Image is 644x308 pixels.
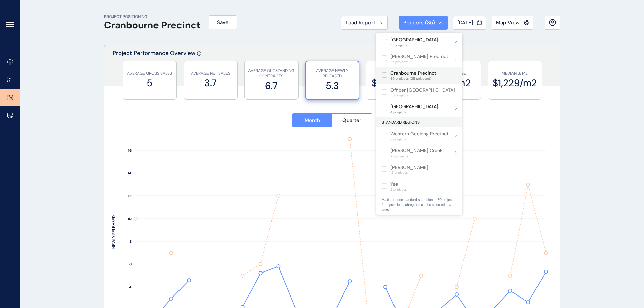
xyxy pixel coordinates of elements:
span: Save [217,19,229,26]
text: NEWLY RELEASED [111,215,116,249]
button: Save [209,15,237,29]
p: AVERAGE NET SALES [187,71,234,76]
p: [GEOGRAPHIC_DATA] [390,103,438,110]
label: $537,000 [370,76,416,90]
text: 6 [129,262,132,266]
span: 35 projects (35 selected) [390,77,436,81]
span: 12 projects [390,171,428,175]
label: 3.7 [187,76,234,90]
text: 4 [129,285,132,289]
button: Load Report [341,16,388,30]
text: 10 [128,217,132,221]
span: 2 projects [390,188,407,192]
p: [PERSON_NAME] Precinct [390,53,448,60]
label: 6.7 [248,79,295,92]
p: AVERAGE GROSS SALES [126,71,173,76]
span: 35 projects [390,93,455,97]
label: 5.3 [309,79,355,92]
button: Map View [492,16,533,30]
text: 16 [128,148,132,153]
p: Cranbourne Precinct [390,70,436,77]
span: 27 projects [390,60,448,64]
p: [GEOGRAPHIC_DATA] [390,37,438,43]
span: Map View [496,19,520,26]
span: STANDARD REGIONS [382,120,420,125]
span: 4 projects [390,110,438,114]
button: Projects (35) [399,16,448,30]
button: [DATE] [453,16,486,30]
p: AVERAGE OUTSTANDING CONTRACTS [248,68,295,79]
text: 14 [128,171,132,175]
p: MEDIAN PRICE [370,71,416,76]
text: 12 [128,194,132,198]
span: Load Report [345,19,375,26]
p: [PERSON_NAME] [390,164,428,171]
p: [PERSON_NAME] Creek [390,147,443,154]
p: Yea [390,181,407,188]
span: Projects ( 35 ) [403,19,435,26]
span: 6 projects [390,137,449,141]
h1: Cranbourne Precinct [104,20,200,31]
p: Project Performance Overview [113,49,195,86]
button: Month [292,113,332,127]
label: 5 [126,76,173,90]
label: $1,229/m2 [492,76,538,90]
p: PROJECT POSITIONING [104,14,200,20]
p: Western Geelong Precinct [390,131,449,137]
span: 13 projects [390,43,438,47]
text: 8 [129,239,132,244]
button: Quarter [332,113,372,127]
p: Officer [GEOGRAPHIC_DATA] [390,87,455,94]
p: MEDIAN $/M2 [492,71,538,76]
span: Month [305,117,320,124]
span: [DATE] [457,19,473,26]
p: AVERAGE NEWLY RELEASED [309,68,355,79]
span: 27 projects [390,154,443,158]
p: Maximum one standard subregion or 50 projects from premium subregions can be selected at a time. [382,198,457,212]
span: Quarter [342,117,361,124]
